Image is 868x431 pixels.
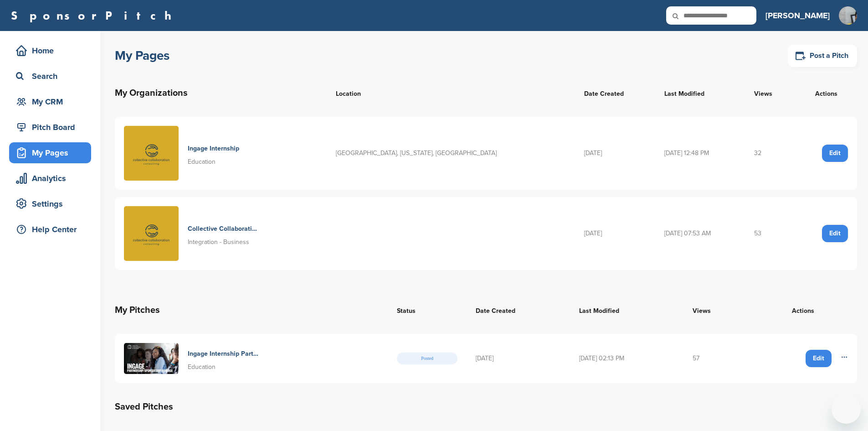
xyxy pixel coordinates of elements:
[9,193,91,214] a: Settings
[822,225,848,242] a: Edit
[124,343,379,374] a: Presentation ingage partnering for success Ingage Internship Partnering For Success Education
[124,206,179,261] img: Untitled design
[188,224,258,234] h4: Collective Collaboration Consulting
[575,77,655,109] th: Date Created
[115,400,857,414] h2: Saved Pitches
[124,126,179,181] img: Untitled design
[788,45,857,67] a: Post a Pitch
[14,119,91,135] div: Pitch Board
[9,219,91,240] a: Help Center
[9,142,91,163] a: My Pages
[14,221,91,238] div: Help Center
[14,196,91,212] div: Settings
[327,77,575,109] th: Location
[11,10,177,21] a: SponsorPitch
[14,170,91,187] div: Analytics
[327,117,575,190] td: [GEOGRAPHIC_DATA], [US_STATE], [GEOGRAPHIC_DATA]
[796,77,857,109] th: Actions
[683,334,749,383] td: 57
[14,145,91,161] div: My Pages
[683,294,749,327] th: Views
[188,363,216,371] span: Education
[745,197,796,270] td: 53
[749,294,857,327] th: Actions
[188,158,216,166] span: Education
[9,168,91,189] a: Analytics
[188,349,258,359] h4: Ingage Internship Partnering For Success
[115,77,327,109] th: My Organizations
[397,353,457,364] span: Posted
[9,117,91,138] a: Pitch Board
[9,40,91,61] a: Home
[806,350,832,367] a: Edit
[188,238,249,246] span: Integration - Business
[745,77,796,109] th: Views
[570,334,683,383] td: [DATE] 02:13 PM
[570,294,683,327] th: Last Modified
[822,145,848,162] a: Edit
[655,197,745,270] td: [DATE] 07:53 AM
[745,117,796,190] td: 32
[575,117,655,190] td: [DATE]
[467,334,570,383] td: [DATE]
[124,343,179,374] img: Presentation ingage partnering for success
[9,66,91,87] a: Search
[14,42,91,59] div: Home
[9,91,91,112] a: My CRM
[832,395,861,424] iframe: Button to launch messaging window
[124,126,318,181] a: Untitled design Ingage Internship Education
[115,294,388,327] th: My Pitches
[765,5,830,26] a: [PERSON_NAME]
[388,294,467,327] th: Status
[14,68,91,84] div: Search
[765,9,830,22] h3: [PERSON_NAME]
[188,144,239,154] h4: Ingage Internship
[467,294,570,327] th: Date Created
[115,47,169,64] h1: My Pages
[575,197,655,270] td: [DATE]
[14,93,91,110] div: My CRM
[655,117,745,190] td: [DATE] 12:48 PM
[124,206,318,261] a: Untitled design Collective Collaboration Consulting Integration - Business
[655,77,745,109] th: Last Modified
